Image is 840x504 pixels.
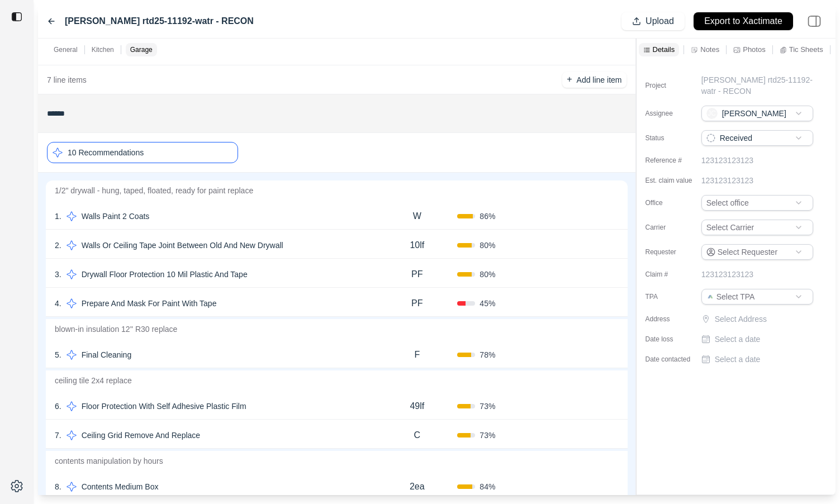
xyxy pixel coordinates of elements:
[77,479,163,495] p: Contents Medium Box
[480,349,495,360] span: 78 %
[480,430,495,441] span: 73 %
[646,198,701,207] label: Office
[789,45,823,54] p: Tic Sheets
[410,400,424,413] p: 49lf
[646,109,701,118] label: Assignee
[68,147,144,158] p: 10 Recommendations
[77,347,136,363] p: Final Cleaning
[646,315,701,324] label: Address
[646,134,701,142] label: Status
[46,180,628,201] p: 1/2" drywall - hung, taped, floated, ready for paint replace
[646,335,701,344] label: Date loss
[55,298,61,309] p: 4 .
[480,211,495,222] span: 86 %
[704,15,782,28] p: Export to Xactimate
[646,15,674,28] p: Upload
[11,11,22,22] img: toggle sidebar
[646,248,701,256] label: Requester
[646,270,701,279] label: Claim #
[414,348,420,362] p: F
[77,208,154,224] p: Walls Paint 2 Coats
[47,74,87,85] p: 7 line items
[414,429,421,442] p: C
[411,268,423,281] p: PF
[480,401,495,412] span: 73 %
[562,72,626,88] button: +Add line item
[701,175,753,186] p: 123123123123
[701,74,813,97] p: [PERSON_NAME] rtd25-11192-watr - RECON
[46,370,628,391] p: ceiling tile 2x4 replace
[54,45,78,54] p: General
[55,349,61,360] p: 5 .
[646,223,701,232] label: Carrier
[743,45,765,54] p: Photos
[77,267,252,282] p: Drywall Floor Protection 10 Mil Plastic And Tape
[480,240,495,251] span: 80 %
[410,480,425,493] p: 2ea
[413,210,421,223] p: W
[802,9,827,34] img: right-panel.svg
[65,15,254,28] label: [PERSON_NAME] rtd25-11192-watr - RECON
[46,451,628,471] p: contents manipulation by hours
[701,269,753,280] p: 123123123123
[55,430,61,441] p: 7 .
[55,211,61,222] p: 1 .
[77,427,205,443] p: Ceiling Grid Remove And Replace
[646,81,701,90] label: Project
[130,45,153,54] p: Garage
[646,292,701,301] label: TPA
[653,45,675,54] p: Details
[621,12,685,30] button: Upload
[715,313,815,325] p: Select Address
[480,298,495,309] span: 45 %
[577,74,622,85] p: Add line item
[92,45,114,54] p: Kitchen
[646,176,701,185] label: Est. claim value
[715,334,761,345] p: Select a date
[77,237,288,253] p: Walls Or Ceiling Tape Joint Between Old And New Drywall
[55,240,61,251] p: 2 .
[480,269,495,280] span: 80 %
[567,73,572,86] p: +
[480,481,495,492] span: 84 %
[77,398,251,414] p: Floor Protection With Self Adhesive Plastic Film
[77,296,221,311] p: Prepare And Mask For Paint With Tape
[55,269,61,280] p: 3 .
[701,155,753,166] p: 123123123123
[715,354,761,365] p: Select a date
[694,12,793,30] button: Export to Xactimate
[700,45,719,54] p: Notes
[646,156,701,165] label: Reference #
[46,319,628,339] p: blown-in insulation 12'' R30 replace
[411,297,423,310] p: PF
[55,401,61,412] p: 6 .
[410,239,424,252] p: 10lf
[55,481,61,492] p: 8 .
[646,355,701,364] label: Date contacted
